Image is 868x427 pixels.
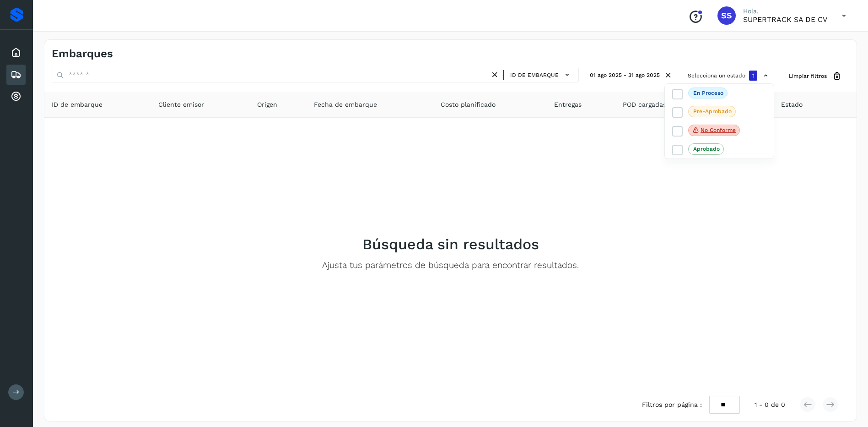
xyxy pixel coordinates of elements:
[693,90,723,96] p: En proceso
[6,65,26,85] div: Embarques
[693,146,720,152] p: Aprobado
[6,87,26,107] div: Cuentas por cobrar
[6,43,26,63] div: Inicio
[693,108,732,115] p: Pre-Aprobado
[701,127,736,133] p: No conforme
